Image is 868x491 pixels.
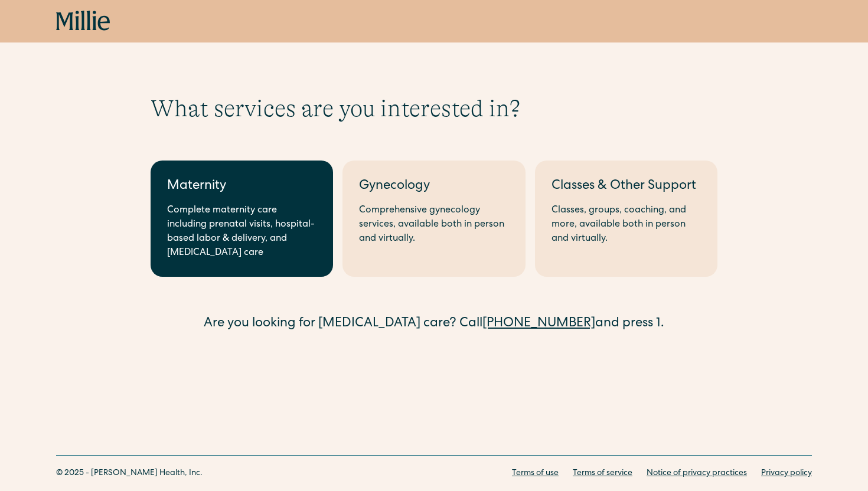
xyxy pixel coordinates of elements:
a: MaternityComplete maternity care including prenatal visits, hospital-based labor & delivery, and ... [151,161,333,277]
a: Terms of service [573,467,632,480]
a: Terms of use [512,467,559,480]
a: Classes & Other SupportClasses, groups, coaching, and more, available both in person and virtually. [535,161,717,277]
div: © 2025 - [PERSON_NAME] Health, Inc. [56,467,203,480]
h1: What services are you interested in? [151,94,717,123]
div: Comprehensive gynecology services, available both in person and virtually. [359,204,508,246]
div: Classes & Other Support [552,177,701,197]
a: Privacy policy [761,467,812,480]
a: Notice of privacy practices [647,467,747,480]
div: Classes, groups, coaching, and more, available both in person and virtually. [552,204,701,246]
div: Maternity [167,177,316,197]
a: [PHONE_NUMBER] [482,317,595,330]
a: GynecologyComprehensive gynecology services, available both in person and virtually. [342,161,525,277]
div: Gynecology [359,177,508,197]
div: Are you looking for [MEDICAL_DATA] care? Call and press 1. [151,315,717,334]
div: Complete maternity care including prenatal visits, hospital-based labor & delivery, and [MEDICAL_... [167,204,316,260]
